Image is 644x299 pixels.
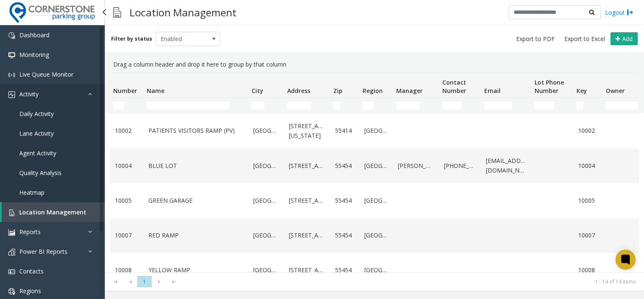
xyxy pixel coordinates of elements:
[137,276,152,287] span: Page 1
[19,70,73,78] span: Live Queue Monitor
[19,287,41,295] span: Regions
[19,188,44,196] span: Heatmap
[284,98,330,113] td: Address Filter
[19,228,41,236] span: Reports
[364,231,388,240] a: [GEOGRAPHIC_DATA]
[578,196,597,205] a: 10005
[359,98,393,113] td: Region Filter
[248,98,284,113] td: City Filter
[8,91,15,98] img: 'icon'
[330,98,359,113] td: Zip Filter
[19,149,56,157] span: Agent Activity
[115,161,138,170] a: 10004
[253,126,279,135] a: [GEOGRAPHIC_DATA]
[186,278,636,285] kendo-pager-info: 1 - 14 of 14 items
[335,161,354,170] a: 55454
[561,33,608,45] button: Export to Excel
[115,231,138,240] a: 10007
[335,126,354,135] a: 55414
[148,126,243,135] a: PATIENTS VISITORS RAMP (PV)
[8,288,15,295] img: 'icon'
[578,265,597,275] a: 10008
[289,121,325,140] a: [STREET_ADDRESS][US_STATE]
[8,72,15,78] img: 'icon'
[148,161,243,170] a: BLUE LOT
[442,78,466,95] span: Contact Number
[115,265,138,275] a: 10008
[253,265,279,275] a: [GEOGRAPHIC_DATA]
[148,196,243,205] a: GREEN GARAGE
[605,8,634,17] a: Logout
[439,98,481,113] td: Contact Number Filter
[252,87,263,95] span: City
[143,98,248,113] td: Name Filter
[19,169,62,177] span: Quality Analysis
[610,32,638,46] button: Add
[333,87,343,95] span: Zip
[364,161,388,170] a: [GEOGRAPHIC_DATA]
[253,196,279,205] a: [GEOGRAPHIC_DATA]
[19,110,54,118] span: Daily Activity
[8,229,15,236] img: 'icon'
[622,35,633,43] span: Add
[578,126,597,135] a: 10002
[484,101,512,110] input: Email Filter
[156,32,207,46] span: Enabled
[364,126,388,135] a: [GEOGRAPHIC_DATA]
[253,231,279,240] a: [GEOGRAPHIC_DATA]
[113,87,137,95] span: Number
[252,101,265,110] input: City Filter
[8,268,15,275] img: 'icon'
[333,101,340,110] input: Zip Filter
[125,2,241,23] h3: Location Management
[576,87,587,95] span: Key
[19,267,44,275] span: Contacts
[289,231,325,240] a: [STREET_ADDRESS]
[396,87,423,95] span: Manager
[287,87,310,95] span: Address
[8,32,15,39] img: 'icon'
[113,2,121,23] img: pageIcon
[113,101,124,110] input: Number Filter
[364,265,388,275] a: [GEOGRAPHIC_DATA]
[335,265,354,275] a: 55454
[513,33,558,45] button: Export to PDF
[8,52,15,59] img: 'icon'
[335,231,354,240] a: 55454
[531,98,573,113] td: Lot Phone Number Filter
[19,247,68,255] span: Power BI Reports
[573,98,602,113] td: Key Filter
[564,35,605,43] span: Export to Excel
[287,101,311,110] input: Address Filter
[606,87,625,95] span: Owner
[364,196,388,205] a: [GEOGRAPHIC_DATA]
[576,101,583,110] input: Key Filter
[481,98,531,113] td: Email Filter
[110,98,143,113] td: Number Filter
[19,90,39,98] span: Activity
[253,161,279,170] a: [GEOGRAPHIC_DATA]
[627,8,634,17] img: logout
[19,208,86,216] span: Location Management
[578,161,597,170] a: 10004
[148,231,243,240] a: RED RAMP
[442,101,462,110] input: Contact Number Filter
[398,161,434,170] a: [PERSON_NAME]
[19,31,49,39] span: Dashboard
[535,78,564,95] span: Lot Phone Number
[147,101,229,110] input: Name Filter
[335,196,354,205] a: 55454
[19,51,49,59] span: Monitoring
[535,101,554,110] input: Lot Phone Number Filter
[393,98,439,113] td: Manager Filter
[484,87,501,95] span: Email
[363,101,374,110] input: Region Filter
[110,57,639,72] div: Drag a column header and drop it here to group by that column
[8,249,15,255] img: 'icon'
[115,126,138,135] a: 10002
[289,265,325,275] a: [STREET_ADDRESS]
[105,72,644,272] div: Data table
[147,87,164,95] span: Name
[444,161,476,170] a: [PHONE_NUMBER]
[578,231,597,240] a: 10007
